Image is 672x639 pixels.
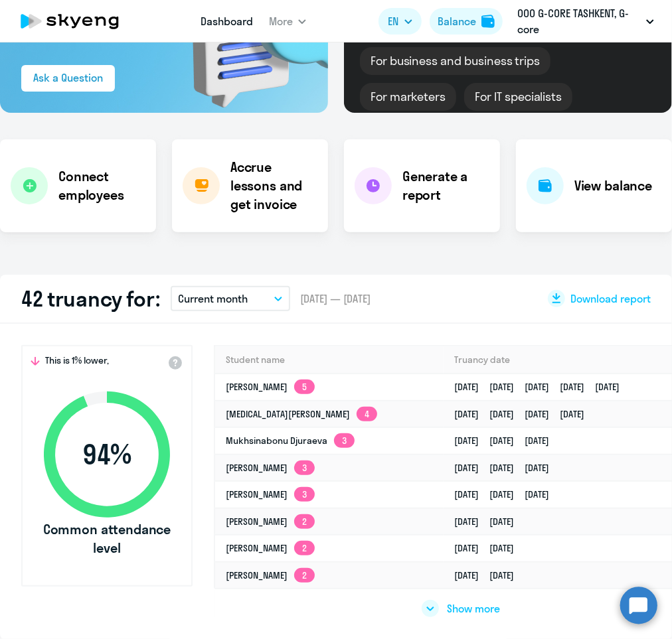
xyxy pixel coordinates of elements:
[31,439,183,470] span: 94 %
[454,381,630,393] a: [DATE][DATE][DATE][DATE][DATE]
[454,435,560,447] a: [DATE][DATE][DATE]
[294,461,315,475] app-skyeng-badge: 3
[33,70,103,86] div: Ask a Question
[402,167,489,204] h4: Generate a report
[454,516,525,528] a: [DATE][DATE]
[294,487,315,502] app-skyeng-badge: 3
[171,286,290,311] button: Current month
[21,65,115,92] button: Ask a Question
[511,5,661,37] button: ООО G-CORE TASHKENT, G-core
[294,568,315,583] app-skyeng-badge: 2
[574,177,652,195] h4: View balance
[226,435,355,447] a: Mukhsinabonu Djuraeva3
[226,569,315,581] a: [PERSON_NAME]2
[179,291,248,307] p: Current month
[294,380,315,394] app-skyeng-badge: 5
[357,407,377,421] app-skyeng-badge: 4
[378,8,422,35] button: EN
[388,13,398,29] span: EN
[447,601,500,616] span: Show more
[360,47,550,75] div: For business and business trips
[226,516,315,528] a: [PERSON_NAME]2
[21,285,160,312] h2: 42 truancy for:
[294,514,315,529] app-skyeng-badge: 2
[430,8,503,35] button: Balancebalance
[334,433,355,448] app-skyeng-badge: 3
[58,167,145,204] h4: Connect employees
[201,15,253,28] a: Dashboard
[454,488,560,500] a: [DATE][DATE][DATE]
[226,381,315,393] a: [PERSON_NAME]5
[226,462,315,474] a: [PERSON_NAME]3
[269,8,306,35] button: More
[438,13,476,29] div: Balance
[31,520,183,557] span: Common attendance level
[226,542,315,554] a: [PERSON_NAME]2
[226,488,315,500] a: [PERSON_NAME]3
[45,354,109,370] span: This is 1% lower,
[517,5,641,37] p: ООО G-CORE TASHKENT, G-core
[454,408,595,420] a: [DATE][DATE][DATE][DATE]
[454,569,525,581] a: [DATE][DATE]
[570,291,651,306] span: Download report
[226,408,377,420] a: [MEDICAL_DATA][PERSON_NAME]4
[454,542,525,554] a: [DATE][DATE]
[301,291,371,306] span: [DATE] — [DATE]
[481,15,495,28] img: balance
[464,83,572,111] div: For IT specialists
[294,541,315,555] app-skyeng-badge: 2
[360,83,456,111] div: For marketers
[215,346,444,374] th: Student name
[454,462,560,474] a: [DATE][DATE][DATE]
[230,158,317,214] h4: Accrue lessons and get invoice
[269,13,293,29] span: More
